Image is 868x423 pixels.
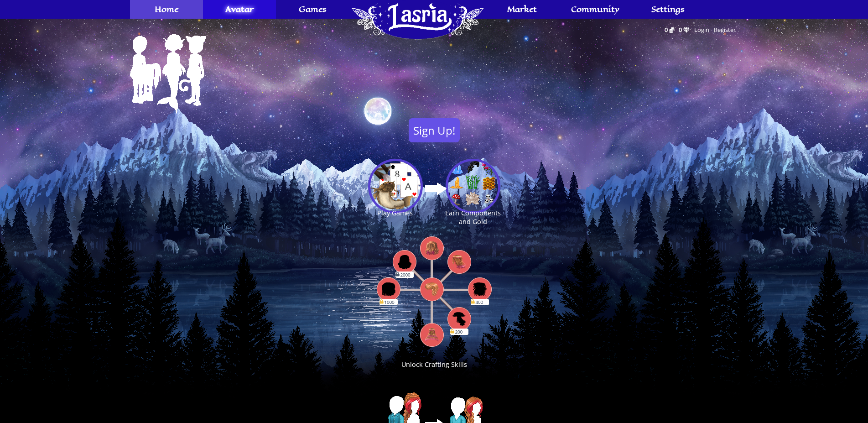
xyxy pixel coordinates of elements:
p: Unlock Crafting Skills [130,347,738,383]
a: 0 [662,23,675,36]
a: Avatar [130,109,210,115]
span: Games [299,5,327,13]
img: Arrow [425,182,447,195]
span: Avatar [225,5,254,13]
span: 0 [665,26,668,34]
a: Home [349,39,486,81]
img: Components [450,161,495,205]
img: Crafting Skills [377,236,492,347]
a: 0 [676,23,692,36]
span: Settings [651,5,685,13]
img: Default Avatar [130,32,210,114]
img: Games [370,161,421,209]
span: 0 [679,26,682,34]
span: Market [507,5,537,13]
span: Home [155,5,178,13]
span: Community [571,5,619,13]
a: Sign Up! [409,118,460,142]
p: Play Games [377,209,413,218]
p: Earn Components and Gold [443,209,503,226]
a: Register [712,23,738,36]
a: Login [692,23,712,36]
